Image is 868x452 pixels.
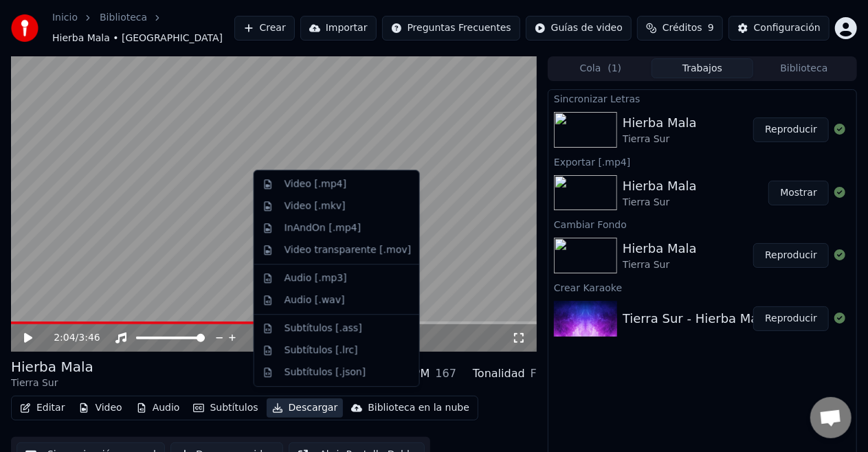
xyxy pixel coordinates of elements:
[285,293,345,307] div: Audio [.wav]
[526,16,632,41] button: Guías de video
[550,58,652,78] button: Cola
[531,365,537,382] div: F
[548,216,856,232] div: Cambiar Fondo
[754,21,821,35] div: Configuración
[623,196,697,210] div: Tierra Sur
[14,398,70,418] button: Editar
[11,14,38,42] img: youka
[548,90,856,106] div: Sincronizar Letras
[382,16,520,41] button: Preguntas Frecuentes
[285,199,346,213] div: Video [.mkv]
[285,365,366,379] div: Subtítulos [.json]
[810,397,852,438] div: Chat abierto
[608,62,621,76] span: ( 1 )
[52,11,78,25] a: Inicio
[753,243,829,268] button: Reproducir
[768,181,829,205] button: Mostrar
[54,331,87,345] div: /
[435,365,456,382] div: 167
[234,16,295,41] button: Crear
[52,11,234,45] nav: breadcrumb
[548,279,856,295] div: Crear Karaoke
[11,357,93,376] div: Hierba Mala
[623,133,697,146] div: Tierra Sur
[73,398,127,418] button: Video
[623,239,697,258] div: Hierba Mala
[652,58,753,78] button: Trabajos
[131,398,186,418] button: Audio
[100,11,147,25] a: Biblioteca
[285,343,358,357] div: Subtítulos [.lrc]
[54,331,75,345] span: 2:04
[753,117,829,142] button: Reproducir
[637,16,723,41] button: Créditos9
[623,177,697,196] div: Hierba Mala
[188,398,263,418] button: Subtítulos
[52,32,223,45] span: Hierba Mala • [GEOGRAPHIC_DATA]
[285,177,346,191] div: Video [.mp4]
[473,365,525,382] div: Tonalidad
[285,271,347,285] div: Audio [.mp3]
[708,21,714,35] span: 9
[753,306,829,331] button: Reproducir
[548,153,856,170] div: Exportar [.mp4]
[285,321,362,335] div: Subtítulos [.ass]
[728,16,830,41] button: Configuración
[267,398,344,418] button: Descargar
[623,113,697,133] div: Hierba Mala
[623,258,697,272] div: Tierra Sur
[11,376,93,390] div: Tierra Sur
[78,331,100,345] span: 3:46
[285,221,361,235] div: InAndOn [.mp4]
[663,21,702,35] span: Créditos
[368,401,469,415] div: Biblioteca en la nube
[753,58,855,78] button: Biblioteca
[285,243,411,257] div: Video transparente [.mov]
[300,16,377,41] button: Importar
